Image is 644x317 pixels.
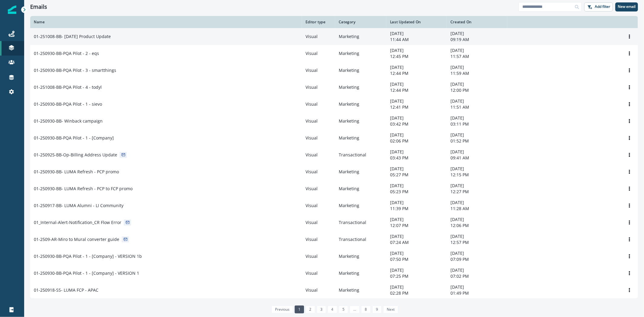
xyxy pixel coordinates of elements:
[335,45,386,62] td: Marketing
[390,87,443,93] p: 12:44 PM
[625,269,634,278] button: Options
[302,146,335,163] td: Visual
[295,306,304,313] a: Page 1 is your current page
[302,62,335,79] td: Visual
[450,206,504,212] p: 11:28 AM
[30,130,638,146] a: 01-250930-BB-PQA Pilot - 1 - [Company]VisualMarketing[DATE]02:06 PM[DATE]01:52 PMOptions
[30,265,638,282] a: 01-250930-BB-PQA Pilot - 1 - [Company] - VERSION 1VisualMarketing[DATE]07:25 PM[DATE]07:02 PMOptions
[30,214,638,231] a: 01_Internal-Alert-Notification_CR Flow ErrorVisualTransactional[DATE]12:07 PM[DATE]12:06 PMOptions
[30,163,638,180] a: 01-250930-BB- LUMA Refresh - PCP promoVisualMarketing[DATE]05:27 PM[DATE]12:15 PMOptions
[390,284,443,290] p: [DATE]
[335,197,386,214] td: Marketing
[450,53,504,59] p: 11:57 AM
[34,152,117,158] p: 01-250925-BB-Op-Billing Address Update
[335,62,386,79] td: Marketing
[625,235,634,244] button: Options
[34,50,99,56] p: 01-250930-BB-PQA Pilot - 2 - eqs
[390,121,443,127] p: 03:42 PM
[450,138,504,144] p: 01:52 PM
[450,273,504,279] p: 07:02 PM
[302,248,335,265] td: Visual
[390,53,443,59] p: 12:45 PM
[328,306,337,313] a: Page 4
[450,81,504,87] p: [DATE]
[450,233,504,239] p: [DATE]
[30,79,638,96] a: 01-251008-BB-PQA Pilot - 4 - todylVisualMarketing[DATE]12:44 PM[DATE]12:00 PMOptions
[335,146,386,163] td: Transactional
[34,20,298,24] div: Name
[625,184,634,193] button: Options
[30,146,638,163] a: 01-250925-BB-Op-Billing Address UpdateVisualTransactional[DATE]03:43 PM[DATE]09:41 AMOptions
[390,37,443,43] p: 11:44 AM
[34,203,123,209] p: 01-250917-BB- LUMA Alumni - LI Community
[390,189,443,195] p: 05:23 PM
[390,166,443,172] p: [DATE]
[390,81,443,87] p: [DATE]
[34,135,114,141] p: 01-250930-BB-PQA Pilot - 1 - [Company]
[450,172,504,178] p: 12:15 PM
[302,265,335,282] td: Visual
[390,206,443,212] p: 11:39 PM
[390,290,443,296] p: 02:28 PM
[450,98,504,104] p: [DATE]
[450,132,504,138] p: [DATE]
[302,214,335,231] td: Visual
[335,282,386,299] td: Marketing
[450,149,504,155] p: [DATE]
[270,306,399,313] ul: Pagination
[450,267,504,273] p: [DATE]
[335,113,386,130] td: Marketing
[30,282,638,299] a: 01-250918-SS- LUMA FCP - APACVisualMarketing[DATE]02:28 PM[DATE]01:49 PMOptions
[595,5,610,9] p: Add filter
[302,163,335,180] td: Visual
[317,306,326,313] a: Page 3
[390,172,443,178] p: 05:27 PM
[390,239,443,245] p: 07:24 AM
[30,248,638,265] a: 01-250930-BB-PQA Pilot - 1 - [Company] - VERSION 1bVisualMarketing[DATE]07:50 PM[DATE]07:09 PMOpt...
[450,155,504,161] p: 09:41 AM
[450,64,504,70] p: [DATE]
[335,231,386,248] td: Transactional
[625,100,634,109] button: Options
[335,248,386,265] td: Marketing
[625,133,634,142] button: Options
[625,117,634,126] button: Options
[306,306,315,313] a: Page 2
[302,113,335,130] td: Visual
[30,113,638,130] a: 01-250930-BB- Winback campaignVisualMarketing[DATE]03:42 PM[DATE]03:11 PMOptions
[390,98,443,104] p: [DATE]
[450,37,504,43] p: 09:19 AM
[30,4,47,10] h1: Emails
[390,149,443,155] p: [DATE]
[450,189,504,195] p: 12:27 PM
[390,138,443,144] p: 02:06 PM
[450,121,504,127] p: 03:11 PM
[390,183,443,189] p: [DATE]
[30,45,638,62] a: 01-250930-BB-PQA Pilot - 2 - eqsVisualMarketing[DATE]12:45 PM[DATE]11:57 AMOptions
[390,104,443,110] p: 12:41 PM
[390,273,443,279] p: 07:25 PM
[335,265,386,282] td: Marketing
[390,223,443,229] p: 12:07 PM
[339,20,383,24] div: Category
[34,84,102,90] p: 01-251008-BB-PQA Pilot - 4 - todyl
[450,250,504,256] p: [DATE]
[625,252,634,261] button: Options
[30,231,638,248] a: 01-2509-AR-Miro to Mural converter guideVisualTransactional[DATE]07:24 AM[DATE]12:57 PMOptions
[625,49,634,58] button: Options
[450,70,504,76] p: 11:59 AM
[390,155,443,161] p: 03:43 PM
[30,96,638,113] a: 01-250930-BB-PQA Pilot - 1 - sievoVisualMarketing[DATE]12:41 PM[DATE]11:51 AMOptions
[302,130,335,146] td: Visual
[625,66,634,75] button: Options
[390,256,443,262] p: 07:50 PM
[8,5,16,14] img: Inflection
[625,167,634,176] button: Options
[302,79,335,96] td: Visual
[625,201,634,210] button: Options
[302,96,335,113] td: Visual
[450,30,504,37] p: [DATE]
[306,20,332,24] div: Editor type
[618,5,636,9] p: New email
[390,132,443,138] p: [DATE]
